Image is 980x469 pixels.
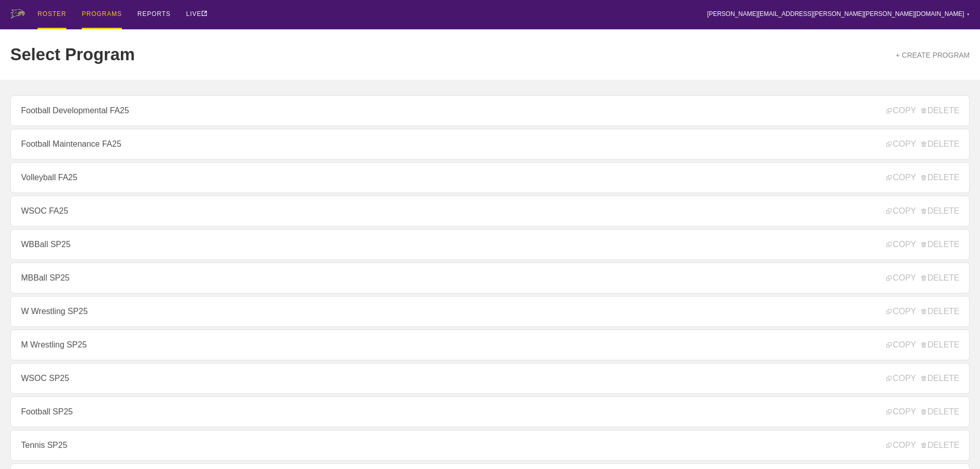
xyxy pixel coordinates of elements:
[886,374,916,383] span: COPY
[10,329,970,360] a: M Wrestling SP25
[886,173,916,182] span: COPY
[967,11,970,18] div: ▼
[10,363,970,394] a: WSOC SP25
[886,206,916,216] span: COPY
[10,95,970,126] a: Football Developmental FA25
[10,296,970,327] a: W Wrestling SP25
[10,229,970,260] a: WBBall SP25
[10,9,25,19] img: logo
[896,51,970,59] a: + CREATE PROGRAM
[921,173,959,182] span: DELETE
[886,273,916,283] span: COPY
[921,206,959,216] span: DELETE
[921,340,959,350] span: DELETE
[886,106,916,115] span: COPY
[921,140,959,149] span: DELETE
[921,240,959,249] span: DELETE
[886,240,916,249] span: COPY
[886,441,916,450] span: COPY
[921,273,959,283] span: DELETE
[10,263,970,293] a: MBBall SP25
[929,420,980,469] iframe: Chat Widget
[10,162,970,193] a: Volleyball FA25
[10,129,970,160] a: Football Maintenance FA25
[10,196,970,227] a: WSOC FA25
[921,307,959,316] span: DELETE
[10,396,970,427] a: Football SP25
[886,140,916,149] span: COPY
[921,106,959,115] span: DELETE
[886,340,916,350] span: COPY
[921,374,959,383] span: DELETE
[10,430,970,461] a: Tennis SP25
[921,441,959,450] span: DELETE
[886,307,916,316] span: COPY
[886,407,916,416] span: COPY
[921,407,959,416] span: DELETE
